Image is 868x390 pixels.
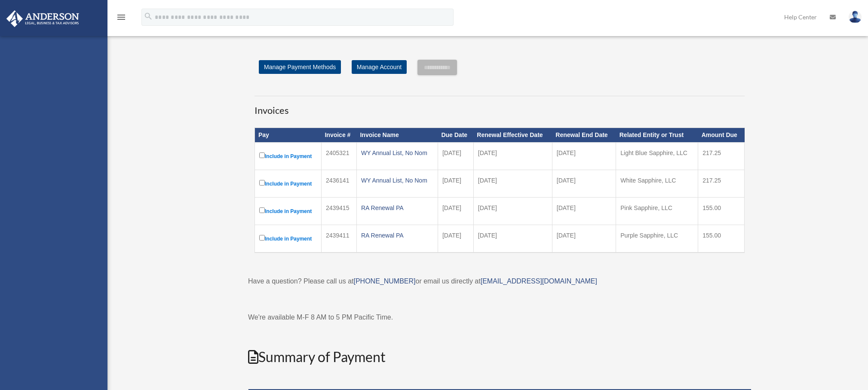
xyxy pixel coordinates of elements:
[259,152,265,158] input: Include in Payment
[552,142,616,170] td: [DATE]
[473,128,552,143] th: Renewal Effective Date
[698,197,745,225] td: 155.00
[4,10,82,27] img: Anderson Advisors Platinum Portal
[473,225,552,253] td: [DATE]
[259,233,317,244] label: Include in Payment
[698,128,745,143] th: Amount Due
[552,170,616,197] td: [DATE]
[616,128,698,143] th: Related Entity or Trust
[248,347,751,367] h2: Summary of Payment
[259,206,317,216] label: Include in Payment
[698,225,745,253] td: 155.00
[552,128,616,143] th: Renewal End Date
[116,12,126,22] i: menu
[321,170,356,197] td: 2436141
[321,128,356,143] th: Invoice #
[259,151,317,161] label: Include in Payment
[438,142,473,170] td: [DATE]
[255,128,322,143] th: Pay
[473,197,552,225] td: [DATE]
[255,96,745,117] h3: Invoices
[616,225,698,253] td: Purple Sapphire, LLC
[352,60,407,74] a: Manage Account
[259,207,265,213] input: Include in Payment
[259,235,265,241] input: Include in Payment
[321,197,356,225] td: 2439415
[259,60,341,74] a: Manage Payment Methods
[248,275,751,287] p: Have a question? Please call us at or email us directly at
[698,142,745,170] td: 217.25
[438,225,473,253] td: [DATE]
[481,277,597,285] a: [EMAIL_ADDRESS][DOMAIN_NAME]
[473,170,552,197] td: [DATE]
[361,202,433,214] div: RA Renewal PA
[552,197,616,225] td: [DATE]
[248,311,751,323] p: We're available M-F 8 AM to 5 PM Pacific Time.
[259,180,265,186] input: Include in Payment
[552,225,616,253] td: [DATE]
[361,229,433,241] div: RA Renewal PA
[698,170,745,197] td: 217.25
[116,15,126,22] a: menu
[438,128,473,143] th: Due Date
[438,197,473,225] td: [DATE]
[616,197,698,225] td: Pink Sapphire, LLC
[473,142,552,170] td: [DATE]
[361,147,433,159] div: WY Annual List, No Nom
[259,178,317,189] label: Include in Payment
[438,170,473,197] td: [DATE]
[849,11,862,23] img: User Pic
[321,225,356,253] td: 2439411
[144,12,153,21] i: search
[353,277,415,285] a: [PHONE_NUMBER]
[356,128,438,143] th: Invoice Name
[616,170,698,197] td: White Sapphire, LLC
[361,174,433,186] div: WY Annual List, No Nom
[616,142,698,170] td: Light Blue Sapphire, LLC
[321,142,356,170] td: 2405321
